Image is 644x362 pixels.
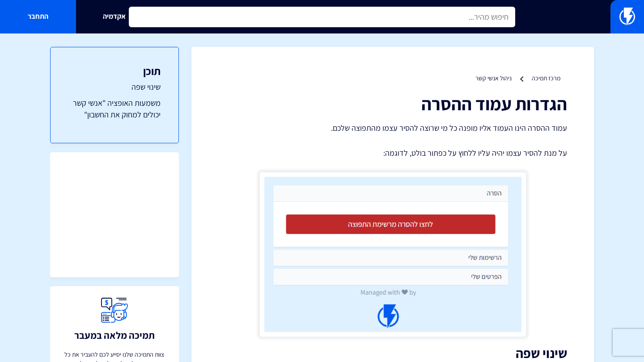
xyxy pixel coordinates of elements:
a: ניהול אנשי קשר [475,74,512,82]
h3: תוכן [68,65,161,77]
a: שינוי שפה [68,81,161,93]
p: על מנת להסיר עצמו יהיה עליו ללחוץ על כפתור בולט, לדוגמה: [218,147,567,159]
h1: הגדרות עמוד ההסרה [218,94,567,113]
input: חיפוש מהיר... [129,7,515,27]
a: משמעות האופציה "אנשי קשר יכולים למחוק את החשבון" [68,97,161,120]
h2: שינוי שפה [218,346,567,361]
h3: תמיכה מלאה במעבר [74,330,155,341]
a: מרכז תמיכה [532,74,560,82]
p: עמוד ההסרה הינו העמוד אליו מופנה כל מי שרוצה להסיר עצמו מהתפוצה שלכם. [218,122,567,134]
